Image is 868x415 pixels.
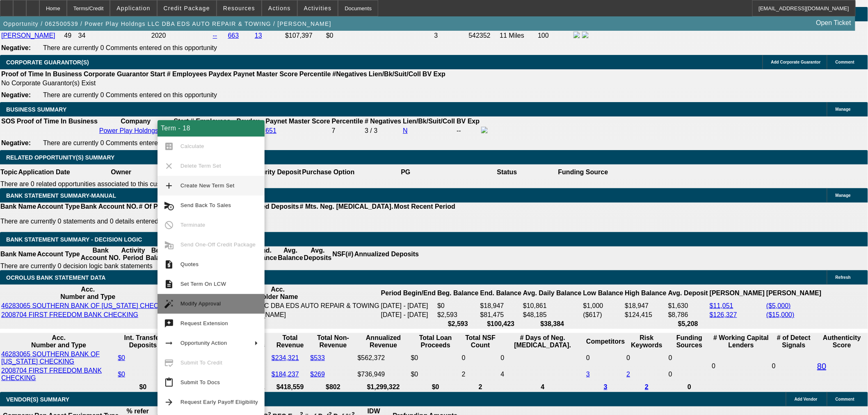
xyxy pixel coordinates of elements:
[358,371,409,378] div: $736,949
[16,117,98,125] th: Proof of Time In Business
[1,32,55,39] a: [PERSON_NAME]
[310,354,325,361] a: $533
[164,5,210,11] span: Credit Package
[277,246,303,262] th: Avg. Balance
[1,351,100,365] a: 46283065 SOUTHERN BANK OF [US_STATE] CHECKING
[1,285,175,301] th: Acc. Number and Type
[164,260,174,269] mat-icon: request_quote
[461,383,500,391] th: 2
[500,31,537,40] td: 11 Miles
[369,71,421,78] b: Lien/Bk/Suit/Coll
[164,378,174,388] mat-icon: content_paste
[668,383,711,391] th: 0
[1,367,102,381] a: 2008704 FIRST FREEDOM BANK CHECKING
[326,31,433,40] td: $0
[233,71,298,78] b: Paynet Master Score
[437,320,479,328] th: $2,593
[80,246,121,262] th: Bank Account NO.
[228,32,239,39] a: 663
[150,71,165,78] b: Start
[180,202,231,208] span: Send Back To Sales
[151,32,166,39] span: 2020
[174,118,189,125] b: Start
[461,367,500,382] td: 2
[78,31,150,40] td: 34
[437,311,479,319] td: $2,593
[117,383,169,391] th: $0
[37,246,80,262] th: Account Type
[164,201,174,210] mat-icon: cancel_schedule_send
[461,350,500,366] td: 0
[180,379,220,385] span: Submit To Docs
[1,91,31,98] b: Negative:
[18,164,70,180] th: Application Date
[381,311,436,319] td: [DATE] - [DATE]
[481,127,488,133] img: facebook-icon.png
[813,16,854,30] a: Open Ticket
[766,311,795,318] a: ($15,000)
[626,334,667,349] th: Risk Keywords
[249,164,302,180] th: Security Deposit
[6,274,105,281] span: OCROLUS BANK STATEMENT DATA
[80,203,139,211] th: Bank Account NO.
[480,285,522,301] th: End. Balance
[523,285,582,301] th: Avg. Daily Balance
[645,383,649,390] a: 2
[668,334,711,349] th: Funding Sources
[272,371,299,378] a: $184,237
[310,371,325,378] a: $269
[299,203,394,211] th: # Mts. Neg. [MEDICAL_DATA].
[381,285,436,301] th: Period Begin/End
[304,246,332,262] th: Avg. Deposits
[836,275,851,280] span: Refresh
[457,118,480,125] b: BV Exp
[271,383,309,391] th: $418,559
[6,59,89,66] span: CORPORATE GUARANTOR(S)
[332,118,363,125] b: Percentile
[537,31,572,40] td: 100
[1,70,82,78] th: Proof of Time In Business
[434,31,467,40] td: 3
[43,91,217,98] span: There are currently 0 Comments entered on this opportunity
[43,44,217,51] span: There are currently 0 Comments entered on this opportunity
[158,120,265,137] div: Term - 18
[310,334,356,349] th: Total Non-Revenue
[437,285,479,301] th: Beg. Balance
[176,302,380,310] td: POWER PLAY HOLDINGS LLC DBA EDS AUTO REPAIR & TOWING
[500,350,585,366] td: 0
[6,192,116,199] span: BANK STATEMENT SUMMARY-MANUAL
[304,5,332,11] span: Activities
[209,71,232,78] b: Paydex
[586,371,590,378] a: 3
[180,320,228,326] span: Request Extension
[795,397,818,401] span: Add Vendor
[766,285,822,301] th: [PERSON_NAME]
[411,383,461,391] th: $0
[423,71,445,78] b: BV Exp
[456,126,480,135] td: --
[668,285,708,301] th: Avg. Deposit
[223,5,255,11] span: Resources
[712,334,771,349] th: # Working Capital Lenders
[271,334,309,349] th: Total Revenue
[668,367,711,382] td: 0
[190,118,231,125] b: # Employees
[558,164,609,180] th: Funding Source
[836,193,851,198] span: Manage
[668,311,708,319] td: $8,786
[480,302,522,310] td: $18,947
[586,350,625,366] td: 0
[586,334,625,349] th: Competitors
[358,354,409,362] div: $562,372
[158,0,216,16] button: Credit Package
[164,397,174,407] mat-icon: arrow_forward
[164,319,174,328] mat-icon: try
[272,354,299,361] a: $234,321
[6,154,114,161] span: RELATED OPPORTUNITY(S) SUMMARY
[668,350,711,366] td: 0
[710,302,733,309] a: $11,051
[167,71,207,78] b: # Employees
[302,164,355,180] th: Purchase Option
[333,71,368,78] b: #Negatives
[437,302,479,310] td: $0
